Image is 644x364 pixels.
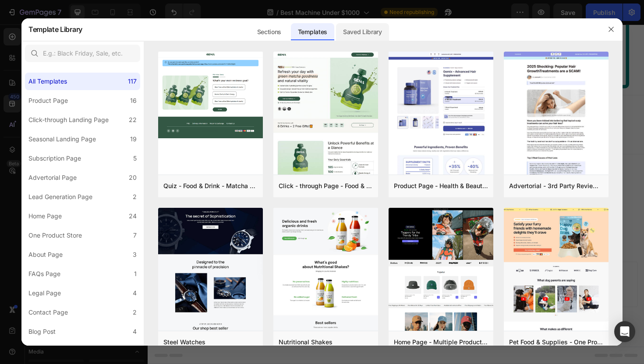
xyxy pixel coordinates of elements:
div: Click-through Landing Page [28,115,109,125]
div: Add blank section [301,266,355,275]
div: Product Page - Health & Beauty - Hair Supplement [394,181,488,191]
div: Subscription Page [28,153,81,164]
img: gempages_576596163864560466-eb7e7254-03e0-4a11-9482-4841745c7f7d.png [198,169,219,182]
a: Refund Policy [243,151,281,161]
span: from URL or image [236,277,283,285]
div: One Product Store [28,230,82,241]
div: Open Intercom Messenger [614,321,635,342]
a: SHOW ME AURORA [29,38,227,56]
div: 2 [133,192,137,202]
span: inspired by CRO experts [164,277,224,285]
div: Home Page - Multiple Product - Apparel - Style 4 [394,337,488,347]
p: FIND A MACHINE FOR ME [383,4,483,15]
div: Advertorial Page [28,172,77,183]
div: 117 [128,76,137,87]
p: Terms of Service [299,151,342,158]
div: Steel Watches [163,337,205,347]
h2: Template Library [28,18,82,41]
div: About Page [28,249,63,260]
div: Product Page [28,95,68,106]
div: Seasonal Landing Page [28,134,96,144]
div: 4 [133,288,137,298]
div: Templates [291,23,334,41]
img: gempages_576596163864560466-7be4bf2a-b24d-43a6-b4d1-d6a693dd5b20.png [279,169,301,182]
div: 24 [129,211,137,221]
p: Copyright © 2024. All Rights Reserved. [10,193,516,201]
img: quiz-1.png [158,52,263,139]
div: Lead Generation Page [28,192,92,202]
div: 5 [133,153,137,164]
div: Quiz - Food & Drink - Matcha Glow Shot [163,181,258,191]
p: By taking the quiz, you'll also be automatically subscribed to our free sewing digest! [369,35,497,53]
div: Blog List [28,346,53,356]
div: FAQs Page [28,269,60,279]
a: Terms of Service [296,151,342,161]
a: Privacy Policy [190,151,228,161]
div: Generate layout [237,266,283,275]
div: 22 [129,115,137,125]
div: 7 [133,230,137,241]
div: Pet Food & Supplies - One Product Store [509,337,603,347]
span: Add section [242,246,284,255]
div: 19 [130,134,137,144]
div: Saved Library [336,23,389,41]
div: Sections [250,23,288,41]
div: 16 [130,95,137,106]
div: Home Page [28,211,62,221]
div: Choose templates [169,266,222,275]
img: gempages_576596163864560466-e5678ccb-9800-46e1-8bbc-f1537bfdd2aa.png [252,169,274,182]
div: Blog Post [28,326,56,337]
div: 4 [133,326,137,337]
p: Refund Policy [246,151,281,158]
p: Privacy Policy [193,151,228,158]
div: Click - through Page - Food & Drink - Matcha Glow Shot [279,181,373,191]
div: 1 [134,269,137,279]
div: All Templates [28,76,67,87]
div: Legal Page [28,288,61,298]
div: Contact Page [28,307,68,318]
div: 2 [133,307,137,318]
div: Advertorial - 3rd Party Review - The Before Image - Hair Supplement [509,181,603,191]
img: gempages_576596163864560466-39cd2b90-9b0f-44a6-ac03-0d1afcc6919f.png [306,169,328,182]
p: Privacy & GDPR Disclosure: We sometimes collect personal information for marketing purposes, but ... [10,97,516,115]
img: gempages_576596163864560466-665374cc-8564-47bc-bf55-9b20da0fbe8b.png [225,169,247,182]
div: 3 [133,249,137,260]
div: 20 [129,172,137,183]
div: 2 [133,346,137,356]
input: E.g.: Black Friday, Sale, etc. [25,45,140,62]
span: then drag & drop elements [295,277,360,285]
div: Nutritional Shakes [279,337,333,347]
